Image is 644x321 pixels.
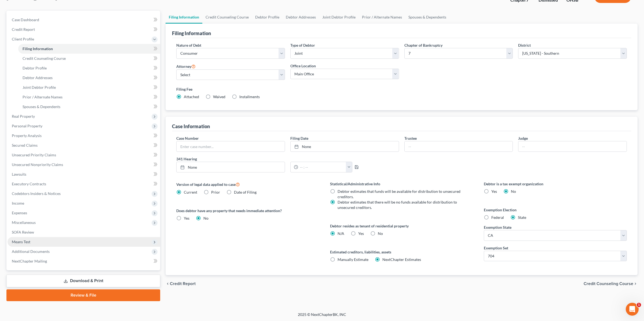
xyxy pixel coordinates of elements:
span: Credit Counseling Course [584,282,633,286]
a: Debtor Addresses [18,73,160,83]
span: Personal Property [12,124,42,128]
button: Credit Counseling Course chevron_right [584,282,638,286]
a: Spouses & Dependents [18,102,160,112]
span: Attached [184,94,199,99]
span: No [203,216,208,220]
span: NextChapter Mailing [12,259,47,263]
label: Exemption Election [484,207,627,213]
a: Filing Information [166,11,202,24]
span: No [378,231,383,236]
a: SOFA Review [8,227,160,237]
span: Joint Debtor Profile [23,85,56,90]
span: State [518,215,526,220]
i: chevron_left [166,282,170,286]
a: Debtor Addresses [283,11,319,24]
span: Debtor estimates that funds will be available for distribution to unsecured creditors. [338,189,460,199]
a: Unsecured Nonpriority Claims [8,160,160,169]
a: Property Analysis [8,131,160,141]
input: -- [405,141,513,152]
label: Exemption Set [484,245,508,251]
span: Credit Report [170,282,196,286]
span: Secured Claims [12,143,38,147]
span: Prior / Alternate Names [23,95,63,99]
span: Real Property [12,114,35,119]
span: Means Test [12,239,30,244]
span: 1 [637,303,641,307]
span: Credit Counseling Course [23,56,66,61]
div: Filing Information [172,30,211,36]
input: -- : -- [298,162,346,172]
span: Lawsuits [12,172,26,176]
label: Exemption State [484,224,511,230]
span: Waived [213,94,225,99]
span: Additional Documents [12,249,50,254]
label: 341 Hearing [174,156,402,162]
span: N/A [338,231,344,236]
a: Download & Print [6,275,160,287]
label: Does debtor have any property that needs immediate attention? [176,208,319,213]
label: District [518,42,531,48]
a: Unsecured Priority Claims [8,150,160,160]
span: Date of Filing [234,190,257,194]
a: Prior / Alternate Names [359,11,405,24]
label: Version of legal data applied to case [176,181,319,187]
a: Prior / Alternate Names [18,92,160,102]
a: Joint Debtor Profile [18,83,160,92]
span: Installments [239,94,260,99]
label: Judge [518,135,528,141]
a: Credit Counseling Course [18,54,160,63]
span: Client Profile [12,37,34,41]
span: Credit Report [12,27,35,32]
a: Case Dashboard [8,15,160,25]
span: Unsecured Priority Claims [12,153,56,157]
span: Filing Information [23,46,53,51]
input: Enter case number... [177,141,285,152]
span: No [511,189,516,194]
span: Debtor estimates that there will be no funds available for distribution to unsecured creditors. [338,200,457,210]
span: Federal [491,215,504,220]
a: Debtor Profile [252,11,283,24]
a: Joint Debtor Profile [319,11,359,24]
a: Review & File [6,289,160,301]
label: Debtor is a tax exempt organization [484,181,627,187]
label: Statistical/Administrative Info [330,181,473,187]
span: Yes [358,231,364,236]
label: Filing Fee [176,86,627,92]
a: Lawsuits [8,169,160,179]
span: Manually Estimate [338,257,368,262]
label: Estimated creditors, liabilities, assets [330,249,473,255]
label: Office Location [290,63,316,69]
i: chevron_right [633,282,638,286]
a: NextChapter Mailing [8,256,160,266]
span: Miscellaneous [12,220,36,225]
label: Debtor resides as tenant of residential property [330,223,473,229]
span: Yes [184,216,189,220]
a: Executory Contracts [8,179,160,189]
span: Codebtors Insiders & Notices [12,191,61,196]
span: Debtor Profile [23,66,47,70]
a: Filing Information [18,44,160,54]
label: Chapter of Bankruptcy [404,42,442,48]
a: Secured Claims [8,141,160,150]
span: Property Analysis [12,133,42,138]
a: Credit Counseling Course [202,11,252,24]
span: Expenses [12,211,27,215]
button: chevron_left Credit Report [166,282,196,286]
a: Debtor Profile [18,63,160,73]
label: Nature of Debt [176,42,201,48]
label: Attorney [176,63,196,69]
iframe: Intercom live chat [626,303,639,316]
label: Filing Date [290,135,308,141]
a: Credit Report [8,25,160,34]
span: NextChapter Estimates [382,257,421,262]
span: Prior [211,190,220,194]
input: -- [518,141,627,152]
span: Current [184,190,197,194]
a: None [177,162,285,172]
span: Income [12,201,24,205]
span: Executory Contracts [12,182,46,186]
label: Case Number [176,135,199,141]
label: Type of Debtor [290,42,315,48]
div: Case Information [172,123,210,130]
a: None [291,141,399,152]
